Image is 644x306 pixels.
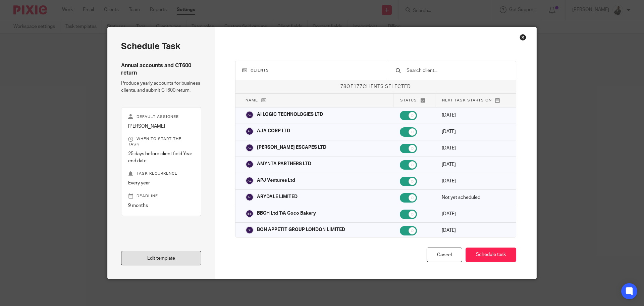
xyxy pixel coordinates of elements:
[121,251,201,265] a: Edit template
[128,193,194,199] p: Deadline
[442,97,506,103] p: Next task starts on
[257,161,311,167] p: AMYNTA PARTNERS LTD
[246,97,386,103] p: Name
[442,161,506,168] p: [DATE]
[246,193,254,201] img: svg%3E
[246,111,254,119] img: svg%3E
[246,160,254,168] img: svg%3E
[442,211,506,217] p: [DATE]
[128,136,194,147] p: When to start the task
[246,127,254,135] img: svg%3E
[520,34,526,41] div: Close this dialog window
[466,248,516,262] button: Schedule task
[257,226,345,233] p: BON APPETIT GROUP LONDON LIMITED
[128,150,194,164] p: 25 days before client field Year end date
[128,171,194,176] p: Task recurrence
[246,226,254,234] img: svg%3E
[121,41,201,52] h2: Schedule task
[121,62,201,77] h4: Annual accounts and CT600 return
[257,128,290,134] p: AJA CORP LTD
[121,80,201,94] p: Produce yearly accounts for business clients, and submit CT600 return.
[242,68,382,73] h3: Clients
[128,123,194,130] p: [PERSON_NAME]
[400,97,428,103] p: Status
[442,112,506,119] p: [DATE]
[257,144,326,151] p: [PERSON_NAME] ESCAPES LTD
[442,128,506,135] p: [DATE]
[257,193,298,200] p: ARYDALE LIMITED
[442,145,506,151] p: [DATE]
[128,202,194,209] p: 9 months
[257,111,323,118] p: AI LOGIC TECHNOLOGIES LTD
[406,67,509,74] input: Search client...
[128,114,194,120] p: Default assignee
[442,194,506,201] p: Not yet scheduled
[246,144,254,152] img: svg%3E
[257,177,295,184] p: APJ Ventures Ltd
[340,84,346,89] span: 78
[246,210,254,218] img: svg%3E
[257,210,316,217] p: BBGH Ltd T/A Coco Bakery
[128,180,194,186] p: Every year
[235,83,516,90] p: of clients selected
[442,227,506,234] p: [DATE]
[246,177,254,185] img: svg%3E
[427,248,462,262] div: Cancel
[354,84,363,89] span: 177
[442,178,506,184] p: [DATE]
